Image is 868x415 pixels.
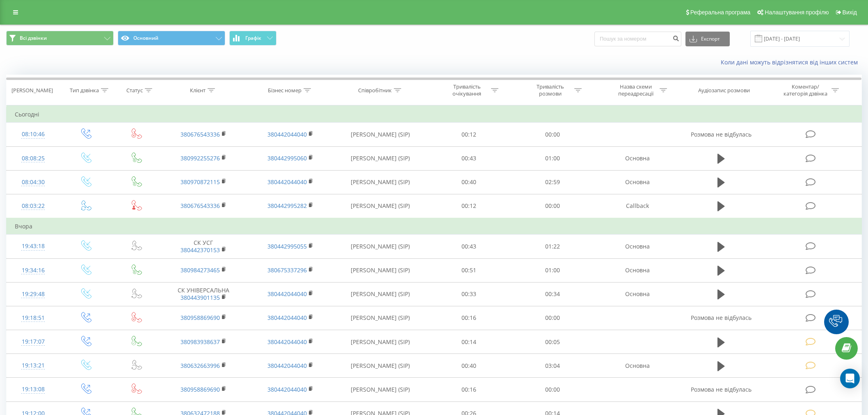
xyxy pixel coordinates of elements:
a: 380676543336 [180,130,220,138]
div: 19:13:21 [15,358,52,374]
a: 380442044040 [267,178,307,186]
a: 380442995282 [267,202,307,210]
div: Аудіозапис розмови [698,87,750,94]
a: 380442995060 [267,154,307,162]
td: [PERSON_NAME] (SIP) [333,330,427,354]
td: [PERSON_NAME] (SIP) [333,146,427,170]
td: 00:00 [511,194,594,218]
a: 380442044040 [267,362,307,369]
a: 380675337296 [267,266,307,274]
td: 01:00 [511,146,594,170]
a: 380984273465 [180,266,220,274]
a: Коли дані можуть відрізнятися вiд інших систем [721,58,862,66]
div: 08:04:30 [15,174,52,190]
a: 380958869690 [180,314,220,322]
td: [PERSON_NAME] (SIP) [333,235,427,258]
td: 01:00 [511,258,594,282]
a: 380443901135 [180,294,220,301]
a: 380992255276 [180,154,220,162]
span: Налаштування профілю [765,9,829,16]
div: Бізнес номер [268,87,302,94]
button: Основний [118,31,225,46]
td: 00:16 [427,378,511,401]
div: 19:29:48 [15,286,52,302]
span: Розмова не відбулась [691,130,752,138]
span: Графік [245,35,261,41]
td: [PERSON_NAME] (SIP) [333,258,427,282]
button: Експорт [685,32,730,46]
td: 00:00 [511,123,594,146]
td: 00:00 [511,378,594,401]
a: 380442044040 [267,290,307,298]
div: 08:08:25 [15,150,52,166]
td: 00:12 [427,194,511,218]
td: 00:43 [427,235,511,258]
div: Коментар/категорія дзвінка [781,83,829,97]
div: Тривалість очікування [445,83,489,97]
td: 03:04 [511,354,594,378]
td: 01:22 [511,235,594,258]
td: Callback [594,194,681,218]
td: 00:51 [427,258,511,282]
div: 19:18:51 [15,310,52,326]
td: 00:34 [511,282,594,306]
a: 380442044040 [267,130,307,138]
div: Тривалість розмови [528,83,572,97]
span: Розмова не відбулась [691,314,752,322]
button: Всі дзвінки [6,31,114,46]
span: Вихід [843,9,857,16]
td: 00:33 [427,282,511,306]
td: 00:43 [427,146,511,170]
td: [PERSON_NAME] (SIP) [333,194,427,218]
a: 380442995055 [267,242,307,250]
a: 380442370153 [180,246,220,254]
td: Сьогодні [7,106,862,123]
div: 08:10:46 [15,126,52,142]
a: 380983938637 [180,338,220,346]
td: Основна [594,282,681,306]
button: Графік [229,31,276,46]
td: СК УНІВЕРСАЛЬНА [160,282,247,306]
div: Статус [126,87,143,94]
div: 19:17:07 [15,334,52,350]
td: 00:40 [427,354,511,378]
td: [PERSON_NAME] (SIP) [333,378,427,401]
div: 19:34:16 [15,262,52,278]
td: 00:12 [427,123,511,146]
div: Клієнт [190,87,206,94]
td: Основна [594,354,681,378]
a: 380970872115 [180,178,220,186]
div: Назва схеми переадресації [614,83,658,97]
td: 00:14 [427,330,511,354]
input: Пошук за номером [594,32,681,46]
td: Основна [594,146,681,170]
td: [PERSON_NAME] (SIP) [333,170,427,194]
td: [PERSON_NAME] (SIP) [333,123,427,146]
td: 00:05 [511,330,594,354]
td: [PERSON_NAME] (SIP) [333,282,427,306]
span: Всі дзвінки [20,35,47,41]
td: Основна [594,258,681,282]
div: [PERSON_NAME] [11,87,53,94]
span: Реферальна програма [690,9,751,16]
td: Основна [594,235,681,258]
td: 02:59 [511,170,594,194]
td: 00:16 [427,306,511,330]
a: 380958869690 [180,385,220,393]
a: 380442044040 [267,338,307,346]
div: Співробітник [358,87,392,94]
td: 00:40 [427,170,511,194]
div: 19:13:08 [15,381,52,397]
div: 19:43:18 [15,238,52,254]
td: Вчора [7,218,862,235]
td: Основна [594,170,681,194]
td: [PERSON_NAME] (SIP) [333,306,427,330]
a: 380632663996 [180,362,220,369]
td: СК УСГ [160,235,247,258]
a: 380676543336 [180,202,220,210]
td: [PERSON_NAME] (SIP) [333,354,427,378]
div: Тип дзвінка [70,87,99,94]
div: 08:03:22 [15,198,52,214]
td: 00:00 [511,306,594,330]
span: Розмова не відбулась [691,385,752,393]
